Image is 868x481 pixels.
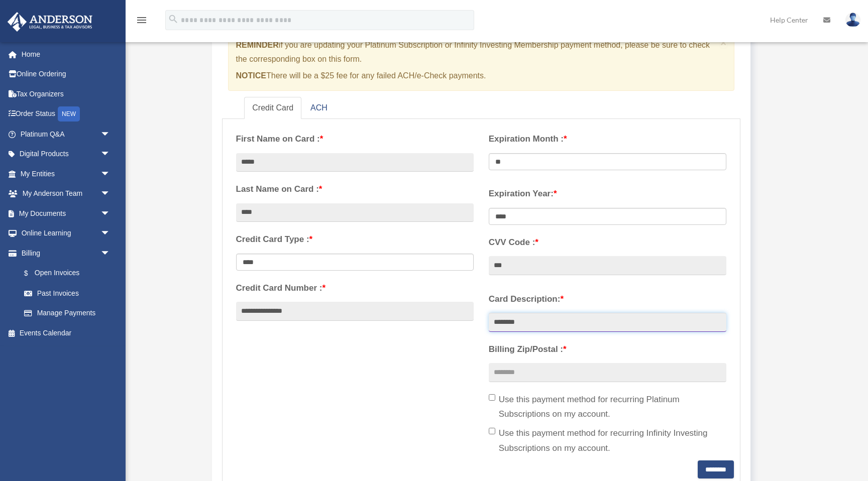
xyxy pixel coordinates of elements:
[5,12,95,32] img: Anderson Advisors Platinum Portal
[7,243,126,263] a: Billingarrow_drop_down
[58,106,80,122] div: NEW
[489,132,726,147] label: Expiration Month :
[236,182,474,197] label: Last Name on Card :
[14,303,121,323] a: Manage Payments
[244,97,301,119] a: Credit Card
[7,124,126,144] a: Platinum Q&Aarrow_drop_down
[236,41,279,49] strong: REMINDER
[100,164,121,184] span: arrow_drop_down
[720,37,727,48] span: ×
[7,64,126,84] a: Online Ordering
[489,186,726,201] label: Expiration Year:
[7,223,126,244] a: Online Learningarrow_drop_down
[489,342,726,357] label: Billing Zip/Postal :
[720,37,727,48] button: Close
[7,44,126,64] a: Home
[14,263,126,284] a: $Open Invoices
[489,292,726,307] label: Card Description:
[7,144,126,164] a: Digital Productsarrow_drop_down
[7,84,126,104] a: Tax Organizers
[136,18,148,26] a: menu
[236,69,717,83] p: There will be a $25 fee for any failed ACH/e-Check payments.
[302,97,336,119] a: ACH
[7,184,126,204] a: My Anderson Teamarrow_drop_down
[30,267,35,280] span: $
[100,124,121,145] span: arrow_drop_down
[7,203,126,223] a: My Documentsarrow_drop_down
[14,283,126,303] a: Past Invoices
[168,14,179,25] i: search
[489,392,726,422] label: Use this payment method for recurring Platinum Subscriptions on my account.
[228,30,735,91] div: if you are updating your Platinum Subscription or Infinity Investing Membership payment method, p...
[489,235,726,250] label: CVV Code :
[489,428,495,434] input: Use this payment method for recurring Infinity Investing Subscriptions on my account.
[100,184,121,204] span: arrow_drop_down
[100,223,121,244] span: arrow_drop_down
[100,144,121,165] span: arrow_drop_down
[7,164,126,184] a: My Entitiesarrow_drop_down
[236,71,266,80] strong: NOTICE
[7,323,126,343] a: Events Calendar
[845,13,860,27] img: User Pic
[136,14,148,26] i: menu
[236,132,474,147] label: First Name on Card :
[489,394,495,401] input: Use this payment method for recurring Platinum Subscriptions on my account.
[236,232,474,247] label: Credit Card Type :
[100,203,121,224] span: arrow_drop_down
[7,104,126,125] a: Order StatusNEW
[100,243,121,264] span: arrow_drop_down
[489,426,726,456] label: Use this payment method for recurring Infinity Investing Subscriptions on my account.
[236,281,474,296] label: Credit Card Number :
